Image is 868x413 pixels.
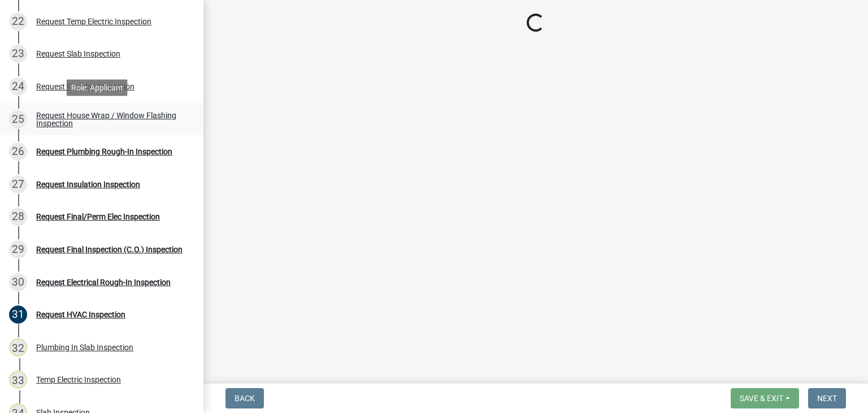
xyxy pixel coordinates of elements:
[9,240,27,259] div: 29
[36,213,160,221] div: Request Final/Perm Elec Inspection
[36,180,140,188] div: Request Insulation Inspection
[808,388,846,408] button: Next
[9,110,27,128] div: 25
[9,143,27,161] div: 26
[9,338,27,356] div: 32
[36,278,171,286] div: Request Electrical Rough-In Inspection
[9,12,27,31] div: 22
[9,273,27,291] div: 30
[9,306,27,324] div: 31
[9,45,27,63] div: 23
[36,18,151,25] div: Request Temp Electric Inspection
[67,79,128,96] div: Role: Applicant
[731,388,799,408] button: Save & Exit
[36,376,121,384] div: Temp Electric Inspection
[225,388,264,408] button: Back
[9,208,27,226] div: 28
[36,343,133,351] div: Plumbing In Slab Inspection
[235,394,255,403] span: Back
[36,148,172,156] div: Request Plumbing Rough-In Inspection
[9,175,27,193] div: 27
[817,394,837,403] span: Next
[9,78,27,96] div: 24
[36,83,134,91] div: Request Framing Inspection
[740,394,783,403] span: Save & Exit
[9,371,27,389] div: 33
[36,246,183,253] div: Request Final Inspection (C.O.) Inspection
[36,50,120,58] div: Request Slab Inspection
[36,111,185,127] div: Request House Wrap / Window Flashing Inspection
[36,311,125,319] div: Request HVAC Inspection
